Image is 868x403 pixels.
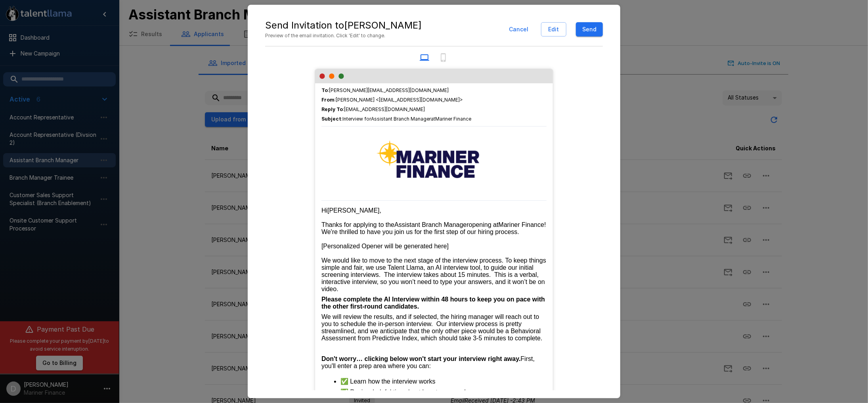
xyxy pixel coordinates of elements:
span: We will review the results, and if selected, the hiring manager will reach out to you to schedule... [321,313,543,342]
span: : [PERSON_NAME] <[EMAIL_ADDRESS][DOMAIN_NAME]> [321,96,463,104]
b: To [321,87,328,93]
strong: Don't worry… clicking below won't start your interview right away. [321,355,521,362]
span: Assistant Branch Manager [394,221,469,228]
b: Subject [321,116,341,122]
span: opening at [469,221,499,228]
span: : [EMAIL_ADDRESS][DOMAIN_NAME] [321,106,547,113]
span: ✅ Review helpful tips about how to respond [340,389,466,395]
span: Mariner Finance [435,116,471,122]
span: Assistant Branch Manager [371,116,431,122]
span: We would like to move to the next stage of the interview process. To keep things simple and fair,... [321,257,548,292]
button: Send [576,22,603,37]
span: First, you'll enter a prep area where you can: [321,355,537,369]
button: Edit [541,22,566,37]
span: at [431,116,435,122]
span: Interview for [342,116,371,122]
img: Talent Llama [321,134,547,191]
span: , [380,207,381,214]
b: From [321,97,335,103]
span: [PERSON_NAME] [327,207,380,214]
span: Mariner Finance [499,221,545,228]
span: Thanks for applying to the [321,221,394,228]
span: : [321,115,471,123]
h5: Send Invitation to [PERSON_NAME] [265,19,422,32]
span: ! We're thrilled to have you join us for the first step of our hiring process. [321,221,548,235]
span: Preview of the email invitation. Click 'Edit' to change. [265,32,422,40]
button: Cancel [506,22,532,37]
strong: Please complete the AI Interview within 48 hours to keep you on pace with the other first-round c... [321,296,547,310]
b: Reply To [321,106,343,112]
span: [Personalized Opener will be generated here] [321,243,449,249]
span: Hi [321,207,327,214]
span: : [PERSON_NAME][EMAIL_ADDRESS][DOMAIN_NAME] [321,86,547,94]
span: ✅ Learn how the interview works [340,378,436,385]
